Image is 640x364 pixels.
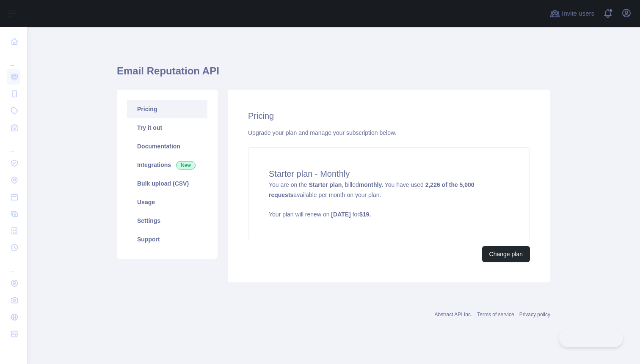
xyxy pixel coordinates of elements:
[269,181,474,198] strong: 2,226 of the 5,000 requests
[248,129,530,137] div: Upgrade your plan and manage your subscription below.
[7,257,20,274] div: ...
[127,193,207,211] a: Usage
[269,210,509,219] p: Your plan will renew on for
[127,211,207,230] a: Settings
[127,137,207,156] a: Documentation
[127,118,207,137] a: Try it out
[269,181,509,219] span: You are on the , billed You have used available per month on your plan.
[7,137,20,154] div: ...
[176,161,196,170] span: New
[309,181,342,188] strong: Starter plan
[269,168,509,180] h4: Starter plan - Monthly
[331,211,350,218] strong: [DATE]
[559,329,623,347] iframe: Toggle Customer Support
[127,156,207,174] a: Integrations New
[477,312,514,317] a: Terms of service
[519,312,550,317] a: Privacy policy
[127,100,207,118] a: Pricing
[562,9,594,19] span: Invite users
[127,230,207,249] a: Support
[482,246,530,262] button: Change plan
[117,64,550,85] h1: Email Reputation API
[359,181,383,188] strong: monthly.
[127,174,207,193] a: Bulk upload (CSV)
[248,110,530,122] h2: Pricing
[7,51,20,68] div: ...
[548,7,596,20] button: Invite users
[435,312,472,317] a: Abstract API Inc.
[359,211,371,218] strong: $ 19 .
